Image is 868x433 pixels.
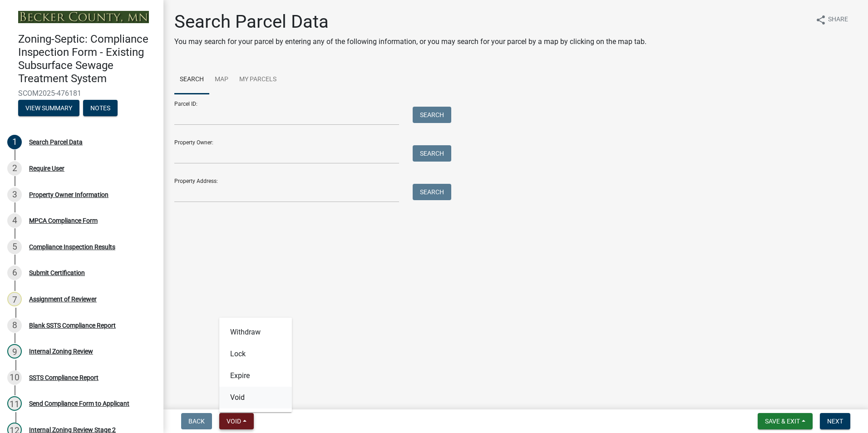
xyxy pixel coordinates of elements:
button: Next [820,413,850,429]
button: View Summary [18,100,79,116]
div: 11 [7,396,22,411]
span: Back [188,418,205,425]
button: Void [219,387,292,408]
wm-modal-confirm: Summary [18,105,79,112]
div: MPCA Compliance Form [29,217,98,224]
h4: Zoning-Septic: Compliance Inspection Form - Existing Subsurface Sewage Treatment System [18,33,156,85]
div: 9 [7,344,22,359]
div: 7 [7,292,22,306]
div: Property Owner Information [29,192,108,198]
button: Expire [219,365,292,387]
button: Notes [83,100,118,116]
button: Search [413,107,451,123]
button: Search [413,145,451,162]
div: Submit Certification [29,270,85,276]
button: Void [219,413,254,429]
div: 10 [7,370,22,385]
a: Search [174,65,209,94]
h1: Search Parcel Data [174,11,646,33]
span: Void [227,418,241,425]
button: Withdraw [219,321,292,343]
span: Save & Exit [765,418,800,425]
div: SSTS Compliance Report [29,374,99,381]
a: My Parcels [234,65,282,94]
i: share [815,15,826,25]
div: Require User [29,165,64,172]
button: Search [413,184,451,200]
div: Void [219,318,292,412]
p: You may search for your parcel by entering any of the following information, or you may search fo... [174,36,646,47]
span: Next [827,418,843,425]
div: Internal Zoning Review Stage 2 [29,427,116,433]
div: 8 [7,318,22,333]
div: Internal Zoning Review [29,348,93,354]
button: Save & Exit [758,413,813,429]
button: shareShare [808,11,855,29]
div: Blank SSTS Compliance Report [29,322,116,329]
img: Becker County, Minnesota [18,11,149,23]
div: 2 [7,161,22,176]
div: Send Compliance Form to Applicant [29,400,129,407]
wm-modal-confirm: Notes [83,105,118,112]
span: Share [828,15,848,25]
div: Compliance Inspection Results [29,244,115,250]
div: 1 [7,135,22,149]
button: Lock [219,343,292,365]
span: SCOM2025-476181 [18,89,145,98]
div: 4 [7,213,22,228]
div: 5 [7,240,22,254]
button: Back [181,413,212,429]
div: Search Parcel Data [29,139,83,145]
div: 6 [7,266,22,280]
div: Assignment of Reviewer [29,296,97,302]
div: 3 [7,187,22,202]
a: Map [209,65,234,94]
